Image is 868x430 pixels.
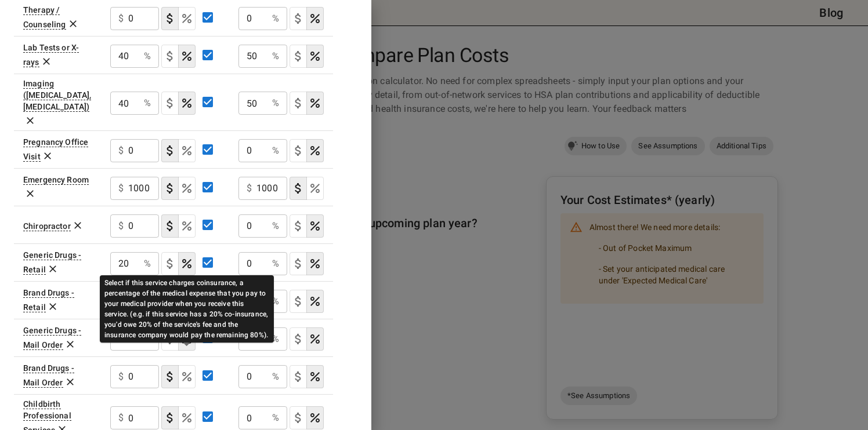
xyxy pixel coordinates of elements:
[306,139,324,162] button: coinsurance
[161,406,179,429] button: copayment
[291,12,305,25] svg: Select if this service charges a copay (or copayment), a set dollar amount (e.g. $30) you pay to ...
[118,12,124,25] p: $
[161,406,196,429] div: cost type
[161,177,179,200] button: copayment
[163,219,177,233] svg: Select if this service charges a copay (or copayment), a set dollar amount (e.g. $30) you pay to ...
[161,92,196,115] div: cost type
[178,7,196,30] button: coinsurance
[180,144,194,158] svg: Select if this service charges coinsurance, a percentage of the medical expense that you pay to y...
[290,327,307,351] button: copayment
[161,365,179,388] button: copayment
[272,294,279,308] p: %
[163,257,177,271] svg: Select if this service charges a copay (or copayment), a set dollar amount (e.g. $30) you pay to ...
[291,219,305,233] svg: Select if this service charges a copay (or copayment), a set dollar amount (e.g. $30) you pay to ...
[118,411,124,425] p: $
[306,45,324,68] button: coinsurance
[144,257,151,271] p: %
[290,92,324,115] div: cost type
[144,49,151,63] p: %
[291,294,305,308] svg: Select if this service charges a copay (or copayment), a set dollar amount (e.g. $30) you pay to ...
[290,7,324,30] div: cost type
[178,365,196,388] button: coinsurance
[178,406,196,429] button: coinsurance
[290,177,307,200] button: copayment
[161,139,179,162] button: copayment
[180,370,194,384] svg: Select if this service charges coinsurance, a percentage of the medical expense that you pay to y...
[291,181,305,195] svg: Select if this service charges a copay (or copayment), a set dollar amount (e.g. $30) you pay to ...
[306,177,324,200] button: coinsurance
[290,7,307,30] button: copayment
[308,294,322,308] svg: Select if this service charges coinsurance, a percentage of the medical expense that you pay to y...
[161,214,179,238] button: copayment
[308,12,322,25] svg: Select if this service charges coinsurance, a percentage of the medical expense that you pay to y...
[23,221,71,231] div: Chiropractor
[272,219,279,233] p: %
[306,365,324,388] button: coinsurance
[272,144,279,158] p: %
[290,214,307,238] button: copayment
[23,288,74,312] div: Brand drugs are less popular and typically more expensive than generic drugs. 30 day supply of br...
[272,370,279,384] p: %
[308,370,322,384] svg: Select if this service charges coinsurance, a percentage of the medical expense that you pay to y...
[118,219,124,233] p: $
[290,214,324,238] div: cost type
[306,406,324,429] button: coinsurance
[272,332,279,346] p: %
[306,214,324,238] button: coinsurance
[23,137,88,162] div: Prenatal care visits for routine pregnancy monitoring and checkups throughout pregnancy.
[180,411,194,425] svg: Select if this service charges coinsurance, a percentage of the medical expense that you pay to y...
[290,45,324,68] div: cost type
[306,327,324,351] button: coinsurance
[291,411,305,425] svg: Select if this service charges a copay (or copayment), a set dollar amount (e.g. $30) you pay to ...
[23,250,81,275] div: 30 day supply of generic drugs picked up from store. Over 80% of drug purchases are for generic d...
[291,144,305,158] svg: Select if this service charges a copay (or copayment), a set dollar amount (e.g. $30) you pay to ...
[161,45,179,68] button: copayment
[306,252,324,275] button: coinsurance
[308,257,322,271] svg: Select if this service charges coinsurance, a percentage of the medical expense that you pay to y...
[178,177,196,200] button: coinsurance
[291,49,305,63] svg: Select if this service charges a copay (or copayment), a set dollar amount (e.g. $30) you pay to ...
[308,144,322,158] svg: Select if this service charges coinsurance, a percentage of the medical expense that you pay to y...
[290,406,307,429] button: copayment
[272,411,279,425] p: %
[23,175,89,185] div: Emergency Room
[308,332,322,346] svg: Select if this service charges coinsurance, a percentage of the medical expense that you pay to y...
[23,5,66,30] div: A behavioral health therapy session.
[180,49,194,63] svg: Select if this service charges coinsurance, a percentage of the medical expense that you pay to y...
[308,96,322,110] svg: Select if this service charges coinsurance, a percentage of the medical expense that you pay to y...
[272,49,279,63] p: %
[23,326,81,350] div: 90 day supply of generic drugs delivered via mail. Over 80% of drug purchases are for generic drugs.
[178,252,196,275] button: coinsurance
[144,96,151,110] p: %
[291,370,305,384] svg: Select if this service charges a copay (or copayment), a set dollar amount (e.g. $30) you pay to ...
[272,257,279,271] p: %
[290,290,324,313] div: cost type
[163,411,177,425] svg: Select if this service charges a copay (or copayment), a set dollar amount (e.g. $30) you pay to ...
[163,144,177,158] svg: Select if this service charges a copay (or copayment), a set dollar amount (e.g. $30) you pay to ...
[163,181,177,195] svg: Select if this service charges a copay (or copayment), a set dollar amount (e.g. $30) you pay to ...
[161,177,196,200] div: cost type
[290,92,307,115] button: copayment
[118,181,124,195] p: $
[163,12,177,25] svg: Select if this service charges a copay (or copayment), a set dollar amount (e.g. $30) you pay to ...
[290,365,324,388] div: cost type
[161,45,196,68] div: cost type
[178,45,196,68] button: coinsurance
[291,332,305,346] svg: Select if this service charges a copay (or copayment), a set dollar amount (e.g. $30) you pay to ...
[118,144,124,158] p: $
[161,214,196,238] div: cost type
[290,139,324,162] div: cost type
[161,252,179,275] button: copayment
[161,139,196,162] div: cost type
[290,252,307,275] button: copayment
[290,406,324,429] div: cost type
[180,181,194,195] svg: Select if this service charges coinsurance, a percentage of the medical expense that you pay to y...
[291,96,305,110] svg: Select if this service charges a copay (or copayment), a set dollar amount (e.g. $30) you pay to ...
[161,92,179,115] button: copayment
[290,139,307,162] button: copayment
[306,92,324,115] button: coinsurance
[178,214,196,238] button: coinsurance
[163,370,177,384] svg: Select if this service charges a copay (or copayment), a set dollar amount (e.g. $30) you pay to ...
[161,7,179,30] button: copayment
[118,370,124,384] p: $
